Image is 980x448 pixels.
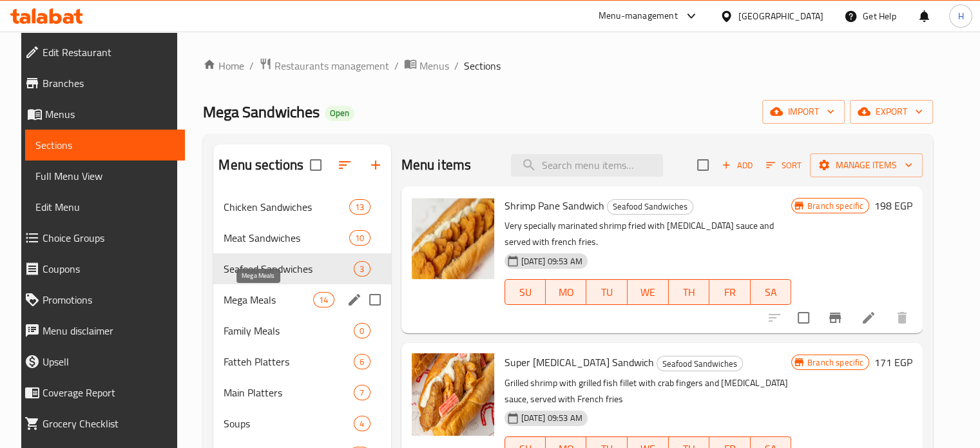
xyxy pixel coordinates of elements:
[510,283,541,302] span: SU
[14,408,185,439] a: Grocery Checklist
[43,385,175,400] span: Coverage Report
[25,191,185,222] a: Edit Menu
[43,354,175,369] span: Upsell
[14,68,185,99] a: Branches
[464,58,501,73] span: Sections
[14,284,185,315] a: Promotions
[607,199,693,215] div: Seafood Sandwiches
[546,279,587,305] button: MO
[224,385,354,400] span: Main Platters
[360,150,391,180] button: Add section
[586,279,628,305] button: TU
[591,283,622,302] span: TU
[302,151,329,179] span: Select all sections
[608,199,693,214] span: Seafood Sandwiches
[349,199,370,215] div: items
[756,283,787,302] span: SA
[274,58,389,73] span: Restaurants management
[224,261,354,277] span: Seafood Sandwiches
[810,153,923,177] button: Manage items
[259,57,389,74] a: Restaurants management
[43,75,175,91] span: Branches
[213,253,390,284] div: Seafood Sandwiches3
[504,353,654,372] span: Super [MEDICAL_DATA] Sandwich
[314,294,333,306] span: 14
[224,199,349,215] div: Chicken Sandwiches
[628,279,669,305] button: WE
[861,310,876,326] a: Edit menu item
[887,302,918,333] button: delete
[751,279,792,305] button: SA
[874,197,912,215] h6: 198 EGP
[551,283,582,302] span: MO
[354,385,370,400] div: items
[790,304,817,331] span: Select to update
[213,408,390,439] div: Soups4
[820,302,850,333] button: Branch-specific-item
[412,197,494,279] img: Shrimp Pane Sandwich
[43,323,175,338] span: Menu disclaimer
[203,57,933,74] nav: breadcrumb
[716,155,758,175] span: Add item
[738,9,823,23] div: [GEOGRAPHIC_DATA]
[354,387,369,399] span: 7
[213,315,390,346] div: Family Meals0
[820,157,912,173] span: Manage items
[354,323,370,338] div: items
[766,158,802,173] span: Sort
[354,416,370,431] div: items
[43,230,175,246] span: Choice Groups
[43,261,175,277] span: Coupons
[249,58,254,73] li: /
[14,253,185,284] a: Coupons
[325,108,354,119] span: Open
[43,416,175,431] span: Grocery Checklist
[657,356,742,371] span: Seafood Sandwiches
[504,279,546,305] button: SU
[203,97,320,126] span: Mega Sandwiches
[516,255,588,268] span: [DATE] 09:53 AM
[454,58,459,73] li: /
[802,200,869,212] span: Branch specific
[860,104,923,120] span: export
[633,283,664,302] span: WE
[224,354,354,369] span: Fatteh Platters
[674,283,705,302] span: TH
[313,292,334,307] div: items
[213,284,390,315] div: Mega Meals14edit
[213,222,390,253] div: Meat Sandwiches10
[874,353,912,371] h6: 171 EGP
[354,356,369,368] span: 6
[213,191,390,222] div: Chicken Sandwiches13
[720,158,754,173] span: Add
[203,58,244,73] a: Home
[345,290,364,309] button: edit
[404,57,449,74] a: Menus
[401,155,472,175] h2: Menu items
[669,279,710,305] button: TH
[957,9,963,23] span: H
[762,100,845,124] button: import
[709,279,751,305] button: FR
[516,412,588,424] span: [DATE] 09:53 AM
[354,263,369,275] span: 3
[419,58,449,73] span: Menus
[350,232,369,244] span: 10
[511,154,663,177] input: search
[504,196,604,215] span: Shrimp Pane Sandwich
[213,377,390,408] div: Main Platters7
[715,283,745,302] span: FR
[45,106,175,122] span: Menus
[224,230,349,246] span: Meat Sandwiches
[350,201,369,213] span: 13
[25,161,185,191] a: Full Menu View
[224,323,354,338] div: Family Meals
[14,99,185,130] a: Menus
[689,151,716,179] span: Select section
[504,375,791,407] p: Grilled shrimp with grilled fish fillet with crab fingers and [MEDICAL_DATA] sauce, served with F...
[25,130,185,161] a: Sections
[354,354,370,369] div: items
[43,44,175,60] span: Edit Restaurant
